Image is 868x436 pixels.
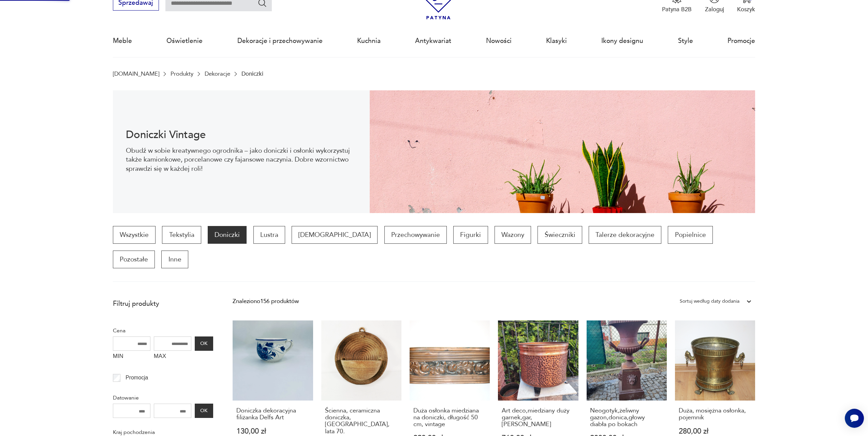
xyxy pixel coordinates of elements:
[126,130,357,140] h1: Doniczki Vintage
[680,297,739,306] div: Sortuj według daty dodania
[679,428,752,435] p: 280,00 zł
[236,407,309,421] h3: Doniczka dekoracyjna filiżanka Delfs Art
[113,251,155,268] a: Pozostałe
[113,71,159,77] a: [DOMAIN_NAME]
[546,25,567,57] a: Klasyki
[126,373,148,382] p: Promocja
[126,146,357,173] p: Obudź w sobie kreatywnego ogrodnika – jako doniczki i osłonki wykorzystuj także kamionkowe, porce...
[589,226,661,244] a: Talerze dekoracyjne
[590,407,663,428] h3: Neogotyk,żeliwny gazon,donica,głowy diabła po bokach
[486,25,512,57] a: Nowości
[113,1,159,6] a: Sprzedawaj
[113,299,213,308] p: Filtruj produkty
[413,407,486,428] h3: Duża osłonka miedziana na doniczki, długość 50 cm, vintage
[727,25,755,57] a: Promocje
[678,25,693,57] a: Style
[154,351,191,364] label: MAX
[233,297,299,306] div: Znaleziono 156 produktów
[253,226,285,244] a: Lustra
[113,351,150,364] label: MIN
[384,226,447,244] a: Przechowywanie
[113,393,213,402] p: Datowanie
[162,226,201,244] a: Tekstylia
[113,226,156,244] a: Wszystkie
[195,336,213,351] button: OK
[495,226,531,244] a: Wazony
[601,25,643,57] a: Ikony designu
[502,407,575,428] h3: Art deco,miedziany duży garnek,gar,[PERSON_NAME]
[370,90,755,213] img: ba122618386fa961f78ef92bee24ebb9.jpg
[236,428,309,435] p: 130,00 zł
[325,407,398,435] h3: Ścienna, ceramiczna doniczka, [GEOGRAPHIC_DATA], lata 70.
[195,404,213,418] button: OK
[292,226,378,244] a: [DEMOGRAPHIC_DATA]
[415,25,451,57] a: Antykwariat
[679,407,752,421] h3: Duża, mosiężna osłonka, pojemnik
[205,71,230,77] a: Dekoracje
[166,25,203,57] a: Oświetlenie
[161,251,188,268] a: Inne
[241,71,263,77] p: Doniczki
[737,5,755,13] p: Koszyk
[237,25,323,57] a: Dekoracje i przechowywanie
[845,409,864,428] iframe: Smartsupp widget button
[662,5,692,13] p: Patyna B2B
[668,226,712,244] a: Popielnice
[538,226,582,244] a: Świeczniki
[113,326,213,335] p: Cena
[453,226,488,244] a: Figurki
[113,25,132,57] a: Meble
[208,226,247,244] a: Doniczki
[357,25,381,57] a: Kuchnia
[705,5,724,13] p: Zaloguj
[171,71,193,77] a: Produkty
